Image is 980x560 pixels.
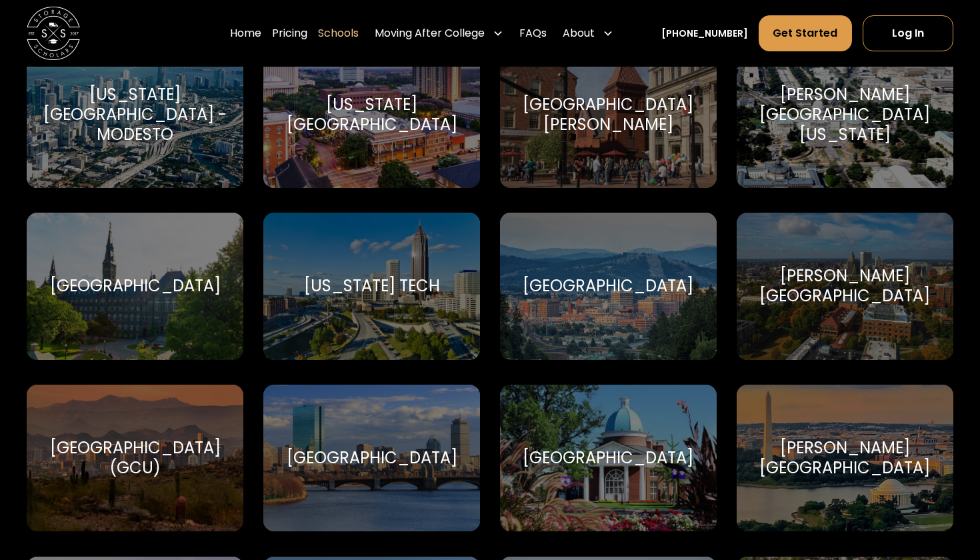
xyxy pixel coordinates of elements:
div: Moving After College [369,15,509,52]
div: [GEOGRAPHIC_DATA] (GCU) [43,438,227,478]
div: [PERSON_NAME][GEOGRAPHIC_DATA][US_STATE] [753,85,937,145]
a: Go to selected school [500,213,717,360]
a: Go to selected school [27,213,243,360]
a: FAQs [519,15,547,52]
div: [US_STATE] Tech [304,276,440,296]
a: Go to selected school [263,41,480,188]
div: Moving After College [375,25,485,41]
div: About [563,25,595,41]
a: Pricing [272,15,307,52]
a: Get Started [759,15,851,51]
div: About [557,15,619,52]
a: Go to selected school [500,41,717,188]
a: Go to selected school [737,385,953,532]
a: Go to selected school [737,213,953,360]
div: [GEOGRAPHIC_DATA] [50,276,221,296]
img: Storage Scholars main logo [27,7,80,60]
div: [PERSON_NAME][GEOGRAPHIC_DATA] [753,438,937,478]
div: [GEOGRAPHIC_DATA][PERSON_NAME] [516,95,701,135]
div: [PERSON_NAME][GEOGRAPHIC_DATA] [753,266,937,306]
a: Go to selected school [263,385,480,532]
div: [GEOGRAPHIC_DATA] [287,448,457,468]
a: Schools [318,15,359,52]
a: Go to selected school [27,385,243,532]
div: [US_STATE][GEOGRAPHIC_DATA] [279,95,464,135]
a: Go to selected school [737,41,953,188]
a: Log In [863,15,953,51]
div: [US_STATE][GEOGRAPHIC_DATA] - Modesto [43,85,227,145]
div: [GEOGRAPHIC_DATA] [523,276,693,296]
a: [PHONE_NUMBER] [661,27,748,41]
a: Home [230,15,261,52]
a: Go to selected school [263,213,480,360]
div: [GEOGRAPHIC_DATA] [523,448,693,468]
a: Go to selected school [500,385,717,532]
a: Go to selected school [27,41,243,188]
